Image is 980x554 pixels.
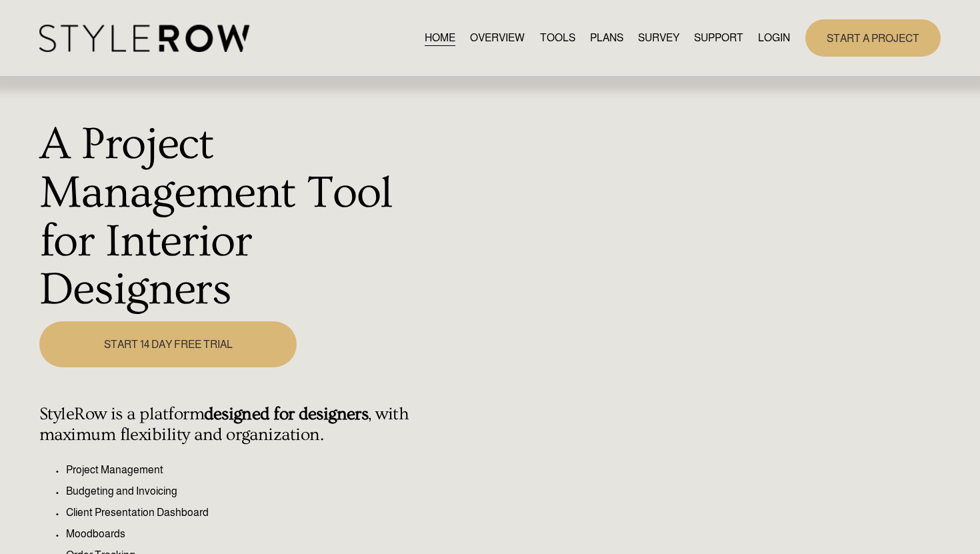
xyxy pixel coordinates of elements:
[758,29,790,47] a: LOGIN
[694,30,743,46] span: SUPPORT
[204,404,368,424] strong: designed for designers
[425,29,455,47] a: HOME
[66,505,411,521] p: Client Presentation Dashboard
[638,29,679,47] a: SURVEY
[66,526,411,542] p: Moodboards
[39,25,249,52] img: StyleRow
[470,29,525,47] a: OVERVIEW
[66,483,411,499] p: Budgeting and Invoicing
[39,120,411,314] h1: A Project Management Tool for Interior Designers
[66,462,411,478] p: Project Management
[540,29,575,47] a: TOOLS
[39,404,411,445] h4: StyleRow is a platform , with maximum flexibility and organization.
[39,321,297,367] a: START 14 DAY FREE TRIAL
[590,29,623,47] a: PLANS
[805,19,941,56] a: START A PROJECT
[694,29,743,47] a: folder dropdown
